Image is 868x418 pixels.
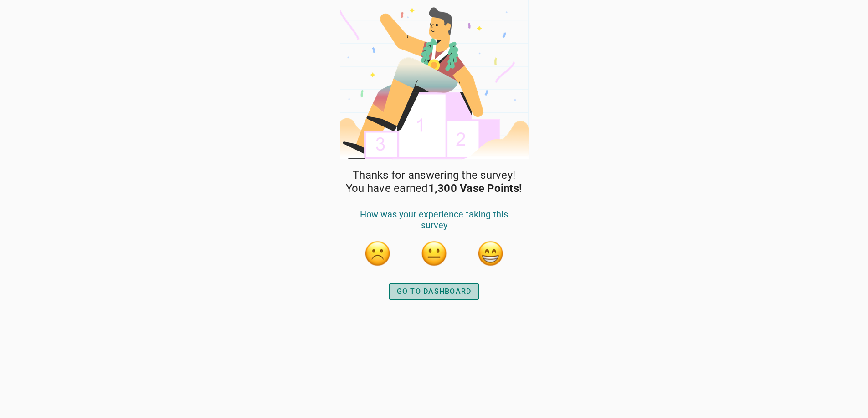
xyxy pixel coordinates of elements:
span: You have earned [346,182,522,195]
button: GO TO DASHBOARD [389,283,479,300]
span: Thanks for answering the survey! [353,169,515,182]
strong: 1,300 Vase Points! [428,182,523,195]
div: How was your experience taking this survey [349,209,519,240]
div: GO TO DASHBOARD [397,286,472,297]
